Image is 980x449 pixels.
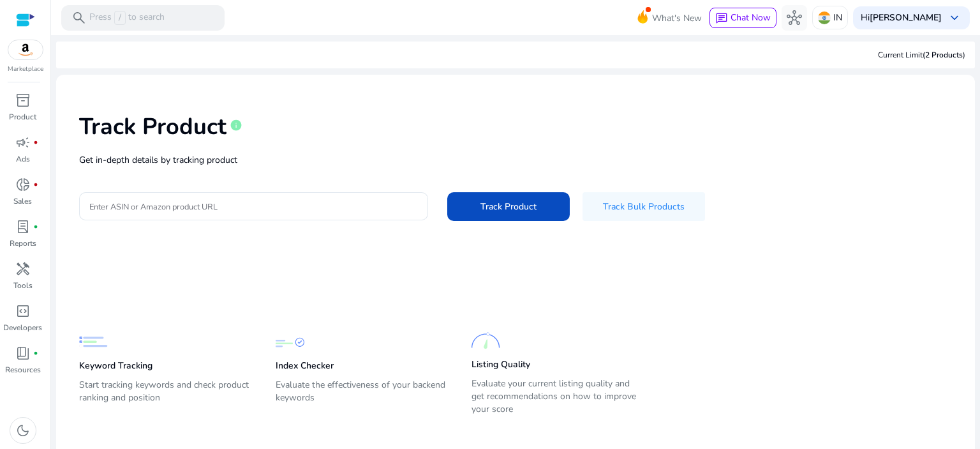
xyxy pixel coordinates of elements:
[8,65,43,74] p: Marketplace
[13,280,33,291] p: Tools
[787,10,802,26] span: hub
[818,11,831,24] img: in.svg
[33,224,38,229] span: fiber_manual_record
[79,328,108,356] img: Keyword Tracking
[15,303,31,319] span: code_blocks
[79,360,152,372] p: Keyword Tracking
[276,379,447,415] p: Evaluate the effectiveness of your backend keywords
[33,182,38,187] span: fiber_manual_record
[15,423,31,438] span: dark_mode
[583,192,705,221] button: Track Bulk Products
[13,195,32,207] p: Sales
[33,351,38,356] span: fiber_manual_record
[471,358,530,371] p: Listing Quality
[89,11,165,25] p: Press to search
[833,6,842,29] p: IN
[870,11,942,24] b: [PERSON_NAME]
[16,153,30,165] p: Ads
[5,364,41,376] p: Resources
[15,93,31,108] span: inventory_2
[447,192,570,221] button: Track Product
[8,40,43,59] img: amazon.svg
[471,326,500,355] img: Listing Quality
[923,50,963,60] span: (2 Products
[947,10,962,26] span: keyboard_arrow_down
[71,10,87,26] span: search
[230,119,242,132] span: info
[731,11,771,24] span: Chat Now
[10,238,36,249] p: Reports
[79,379,250,415] p: Start tracking keywords and check product ranking and position
[15,346,31,361] span: book_4
[3,322,42,333] p: Developers
[79,153,952,167] p: Get in-depth details by tracking product
[276,328,304,356] img: Index Checker
[878,49,965,61] div: Current Limit )
[9,111,36,123] p: Product
[715,12,728,25] span: chat
[861,13,942,22] p: Hi
[480,200,537,213] span: Track Product
[79,113,226,141] h1: Track Product
[276,360,334,372] p: Index Checker
[603,200,685,213] span: Track Bulk Products
[471,377,642,416] p: Evaluate your current listing quality and get recommendations on how to improve your score
[15,135,31,150] span: campaign
[33,140,38,145] span: fiber_manual_record
[15,219,31,234] span: lab_profile
[15,177,31,192] span: donut_small
[652,7,702,29] span: What's New
[114,11,126,25] span: /
[782,5,807,31] button: hub
[15,261,31,277] span: handyman
[709,8,776,28] button: chatChat Now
